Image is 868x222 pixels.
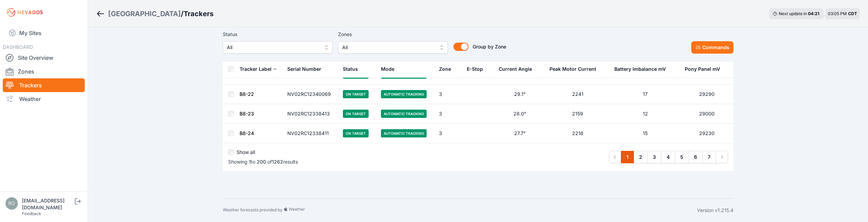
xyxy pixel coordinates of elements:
[610,85,680,104] td: 17
[779,11,807,16] span: Next update in
[828,11,847,16] span: 03:05 PM
[495,124,545,143] td: 27.7°
[3,44,33,50] span: DASHBOARD
[439,66,451,73] div: Zone
[381,61,400,77] button: Mode
[283,104,339,124] td: NV02RC12338413
[381,66,394,73] div: Mode
[848,11,857,16] span: CDT
[614,66,666,73] div: Battery Imbalance mV
[283,124,339,143] td: NV02RC12338411
[227,43,319,52] span: All
[381,129,427,137] span: Automatic Tracking
[499,61,537,77] button: Current Angle
[181,9,184,19] span: /
[439,61,456,77] button: Zone
[675,151,689,163] a: 5
[495,104,545,124] td: 28.0°
[688,151,703,163] a: 6
[681,104,733,124] td: 29000
[681,124,733,143] td: 29230
[3,78,85,92] a: Trackers
[257,159,266,165] span: 200
[685,61,726,77] button: Pony Panel mV
[697,207,733,214] div: Version v1.215.4
[614,61,671,77] button: Battery Imbalance mV
[702,151,716,163] a: 7
[184,9,213,19] h3: Trackers
[681,85,733,104] td: 29290
[236,149,255,156] label: Show all
[5,7,44,18] img: Nevados
[240,91,254,97] a: B8-22
[249,159,251,165] span: 1
[549,61,602,77] button: Peak Motor Current
[621,151,634,163] a: 1
[499,66,532,73] div: Current Angle
[634,151,648,163] a: 2
[381,110,427,118] span: Automatic Tracking
[381,90,427,98] span: Automatic Tracking
[467,61,488,77] button: E-Stop
[96,5,213,23] nav: Breadcrumb
[287,61,327,77] button: Serial Number
[3,51,85,65] a: Site Overview
[545,124,610,143] td: 2216
[240,61,277,77] button: Tracker Label
[3,65,85,78] a: Zones
[343,110,369,118] span: On Target
[545,85,610,104] td: 2241
[108,9,181,19] a: [GEOGRAPHIC_DATA]
[287,66,321,73] div: Serial Number
[808,11,820,16] div: 04 : 21
[609,151,728,163] nav: Pagination
[435,124,463,143] td: 3
[240,130,254,136] a: B8-24
[661,151,675,163] a: 4
[240,111,254,116] a: B8-23
[338,30,448,38] label: Zones
[545,104,610,124] td: 2159
[343,61,363,77] button: Status
[283,85,339,104] td: NV02RC12340069
[495,85,545,104] td: 29.1°
[435,85,463,104] td: 3
[343,66,358,73] div: Status
[22,211,41,216] a: Feedback
[647,151,661,163] a: 3
[228,158,298,165] p: Showing to of results
[3,25,85,41] a: My Sites
[223,207,697,214] div: Weather forecasts provided by
[343,129,369,137] span: On Target
[22,197,73,211] div: [EMAIL_ADDRESS][DOMAIN_NAME]
[3,92,85,106] a: Weather
[610,104,680,124] td: 12
[549,66,596,73] div: Peak Motor Current
[691,41,733,54] button: Commands
[272,159,283,165] span: 1262
[467,66,483,73] div: E-Stop
[240,66,271,73] div: Tracker Label
[342,43,434,52] span: All
[338,41,448,54] button: All
[435,104,463,124] td: 3
[685,66,720,73] div: Pony Panel mV
[223,30,333,38] label: Status
[610,124,680,143] td: 15
[5,197,18,210] img: rono@prim.com
[223,41,333,54] button: All
[473,44,506,49] span: Group by Zone
[343,90,369,98] span: On Target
